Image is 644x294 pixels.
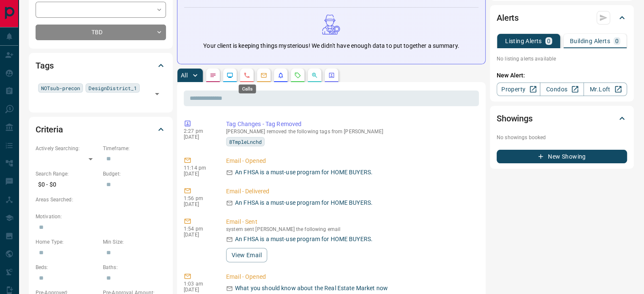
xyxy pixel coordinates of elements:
a: Mr.Loft [583,82,627,96]
h2: Alerts [497,11,519,25]
p: Motivation: [36,213,166,220]
p: [DATE] [184,232,213,238]
p: Baths: [103,264,166,271]
h2: Criteria [36,123,63,136]
p: An FHSA is a must-use program for HOME BUYERS. [235,235,373,244]
span: DesignDistrict_1 [88,84,137,92]
p: Actively Searching: [36,145,99,152]
svg: Listing Alerts [277,72,284,79]
a: Condos [540,82,583,96]
p: [DATE] [184,287,213,293]
p: Search Range: [36,170,99,178]
p: system sent [PERSON_NAME] the following email [226,226,475,232]
svg: Opportunities [311,72,318,79]
p: Areas Searched: [36,196,166,203]
p: Budget: [103,170,166,178]
p: Beds: [36,264,99,271]
p: Tag Changes - Tag Removed [226,120,475,129]
p: Email - Opened [226,272,475,281]
p: Listing Alerts [505,38,542,44]
div: Alerts [497,8,627,28]
h2: Tags [36,59,53,72]
div: Criteria [36,119,166,140]
p: An FHSA is a must-use program for HOME BUYERS. [235,168,373,177]
span: NOTsub-precon [41,84,80,92]
p: Email - Sent [226,217,475,226]
p: 1:54 pm [184,226,213,232]
p: New Alert: [497,71,627,80]
svg: Requests [294,72,301,79]
div: Tags [36,55,166,76]
p: Building Alerts [570,38,610,44]
div: TBD [36,25,166,40]
button: New Showing [497,150,627,163]
p: 1:03 am [184,281,213,287]
a: Property [497,82,540,96]
p: $0 - $0 [36,178,99,192]
p: [DATE] [184,171,213,177]
p: Min Size: [103,238,166,246]
p: [DATE] [184,201,213,207]
p: An FHSA is a must-use program for HOME BUYERS. [235,198,373,207]
p: No showings booked [497,134,627,141]
p: No listing alerts available [497,55,627,63]
div: Showings [497,108,627,129]
svg: Notes [210,72,216,79]
h2: Showings [497,112,533,125]
p: 1:56 pm [184,195,213,201]
span: 8TmpleLnchd [229,137,262,146]
div: Calls [239,85,256,93]
p: 0 [547,38,550,44]
p: [DATE] [184,134,213,140]
p: 2:27 pm [184,128,213,134]
p: What you should know about the Real Estate Market now [235,284,388,293]
p: 11:14 pm [184,165,213,171]
p: Timeframe: [103,145,166,152]
svg: Emails [260,72,267,79]
p: 0 [615,38,619,44]
p: Email - Delivered [226,187,475,196]
p: [PERSON_NAME] removed the following tags from [PERSON_NAME] [226,129,475,135]
p: Email - Opened [226,157,475,165]
button: View Email [226,248,267,262]
svg: Calls [243,72,250,79]
svg: Lead Browsing Activity [227,72,233,79]
svg: Agent Actions [328,72,335,79]
p: Home Type: [36,238,99,246]
button: Open [151,88,163,100]
p: All [181,72,188,78]
p: Your client is keeping things mysterious! We didn't have enough data to put together a summary. [203,41,459,50]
